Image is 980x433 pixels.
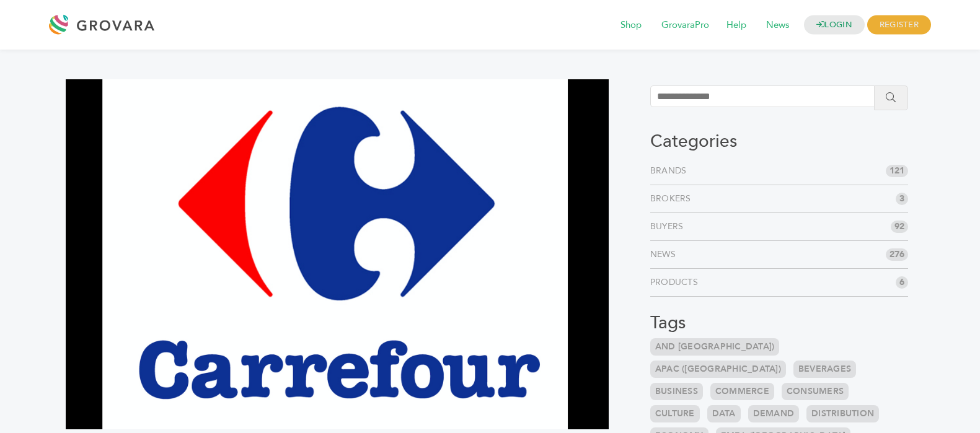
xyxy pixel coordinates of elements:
[650,338,780,356] a: and [GEOGRAPHIC_DATA])
[650,193,696,205] a: Brokers
[650,248,681,261] a: News
[650,383,703,400] a: Business
[896,193,908,205] span: 3
[650,361,786,378] a: APAC ([GEOGRAPHIC_DATA])
[782,383,849,400] a: Consumers
[896,276,908,289] span: 6
[653,19,718,32] a: GrovaraPro
[650,165,692,177] a: Brands
[650,313,909,334] h3: Tags
[653,14,718,37] span: GrovaraPro
[612,14,650,37] span: Shop
[804,15,865,35] a: LOGIN
[748,405,800,422] a: Demand
[793,361,856,378] a: Beverages
[612,19,650,32] a: Shop
[886,248,908,261] span: 276
[718,19,755,32] a: Help
[650,405,700,422] a: Culture
[710,383,774,400] a: Commerce
[886,165,908,177] span: 121
[806,405,879,422] a: Distribution
[718,14,755,37] span: Help
[757,14,798,37] span: News
[650,276,703,289] a: Products
[707,405,741,422] a: Data
[757,19,798,32] a: News
[650,131,909,152] h3: Categories
[650,221,689,233] a: Buyers
[891,221,908,233] span: 92
[867,15,931,35] span: REGISTER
